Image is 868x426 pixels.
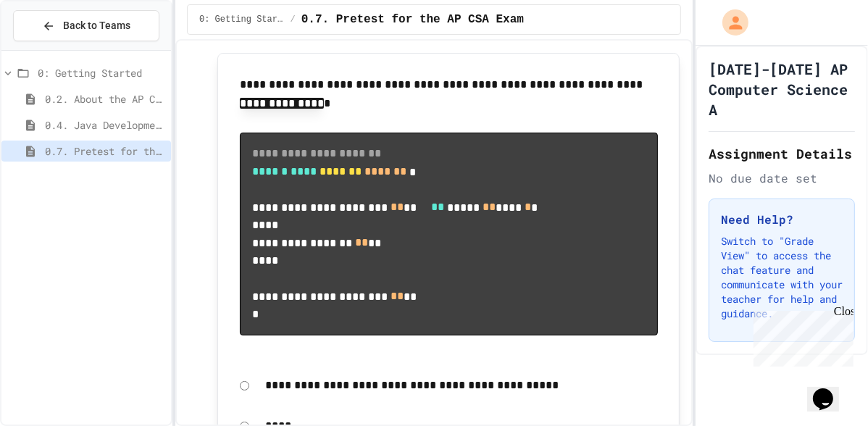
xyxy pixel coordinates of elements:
[38,65,165,80] span: 0: Getting Started
[45,143,165,159] span: 0.7. Pretest for the AP CSA Exam
[13,10,159,41] button: Back to Teams
[807,368,854,412] iframe: chat widget
[709,59,855,120] h1: [DATE]-[DATE] AP Computer Science A
[709,143,855,164] h2: Assignment Details
[291,14,296,25] span: /
[709,170,855,187] div: No due date set
[64,18,131,33] span: Back to Teams
[707,6,752,39] div: My Account
[6,6,100,92] div: Chat with us now!Close
[199,14,285,25] span: 0: Getting Started
[45,117,165,133] span: 0.4. Java Development Environments
[748,305,854,367] iframe: chat widget
[721,211,843,228] h3: Need Help?
[721,234,843,321] p: Switch to "Grade View" to access the chat feature and communicate with your teacher for help and ...
[45,91,165,106] span: 0.2. About the AP CSA Exam
[301,11,524,28] span: 0.7. Pretest for the AP CSA Exam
